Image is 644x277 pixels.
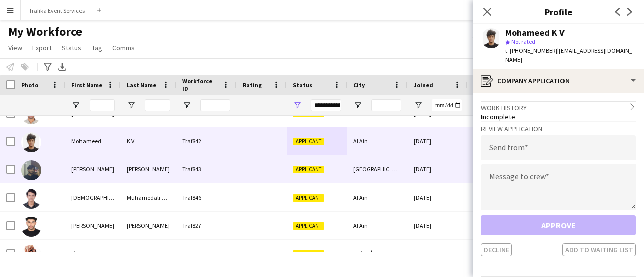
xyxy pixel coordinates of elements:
div: [DEMOGRAPHIC_DATA][PERSON_NAME] [65,183,121,211]
input: Joined Filter Input [432,99,462,111]
div: [DATE] [408,155,468,183]
input: Last Name Filter Input [145,99,170,111]
div: K V [121,127,176,155]
div: [DATE] [408,127,468,155]
button: Open Filter Menu [353,101,362,110]
span: Applicant [293,250,324,258]
input: Workforce ID Filter Input [200,99,230,111]
div: [DATE] [408,212,468,239]
img: Mohammed Zahid Muhamedali Kolathil Valappil [21,189,41,209]
span: Comms [112,43,135,52]
div: [PERSON_NAME] [65,155,121,183]
div: Al Ain [347,212,408,239]
span: Export [32,43,52,52]
button: Trafika Event Services [21,1,93,20]
img: Mohammad Nihal [21,160,41,180]
div: [GEOGRAPHIC_DATA] [347,155,408,183]
button: Open Filter Menu [293,101,302,110]
span: Applicant [293,194,324,202]
app-action-btn: Advanced filters [42,61,54,73]
button: Open Filter Menu [414,101,423,110]
div: [PERSON_NAME] [65,212,121,239]
div: Company application [473,69,644,93]
div: Traf846 [176,183,236,211]
span: Applicant [293,222,324,230]
span: | [EMAIL_ADDRESS][DOMAIN_NAME] [505,47,632,63]
span: Applicant [293,166,324,173]
input: First Name Filter Input [90,99,115,111]
app-action-btn: Export XLSX [56,61,68,73]
div: Mohameed K V [505,28,565,37]
a: View [4,41,26,54]
span: View [8,43,22,52]
div: [PERSON_NAME] [121,212,176,239]
span: My Workforce [8,24,82,39]
span: Rating [243,81,262,89]
span: t. [PHONE_NUMBER] [505,47,557,54]
a: Status [58,41,86,54]
img: مقبل محمد سليم بن جوفان بن جوفان [21,245,41,265]
div: Traf827 [176,212,236,239]
div: Work history [481,101,636,112]
div: [PERSON_NAME] [121,155,176,183]
button: Open Filter Menu [127,101,136,110]
a: Comms [108,41,139,54]
span: Status [62,43,82,52]
span: Not rated [511,38,535,45]
div: Traf843 [176,155,236,183]
img: Tahseen Ahmed Tahseen [21,217,41,237]
div: Muhamedali Kolathil [PERSON_NAME] [121,183,176,211]
span: Status [293,81,312,89]
button: Open Filter Menu [71,101,80,110]
div: مقبل [PERSON_NAME] [65,240,121,267]
div: Incomplete [481,112,636,121]
span: First Name [71,81,102,89]
a: Export [28,41,56,54]
div: Traf842 [176,127,236,155]
div: أبو ظبي [347,240,408,267]
span: Tag [92,43,102,52]
span: Joined [414,81,433,89]
button: Open Filter Menu [182,101,191,110]
div: Traf821 [176,240,236,267]
input: City Filter Input [371,99,401,111]
h3: Profile [473,5,644,18]
div: [DATE] [408,240,468,267]
div: Mohameed [65,127,121,155]
span: Photo [21,81,38,89]
span: Applicant [293,138,324,145]
span: City [353,81,365,89]
img: Mohameed K V [21,132,41,152]
div: [DATE] [408,183,468,211]
h3: Review Application [481,124,636,133]
a: Tag [88,41,106,54]
div: Al Ain [347,183,408,211]
span: Workforce ID [182,77,218,93]
div: Al Ain [347,127,408,155]
div: [PERSON_NAME] [121,240,176,267]
span: Last Name [127,81,156,89]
